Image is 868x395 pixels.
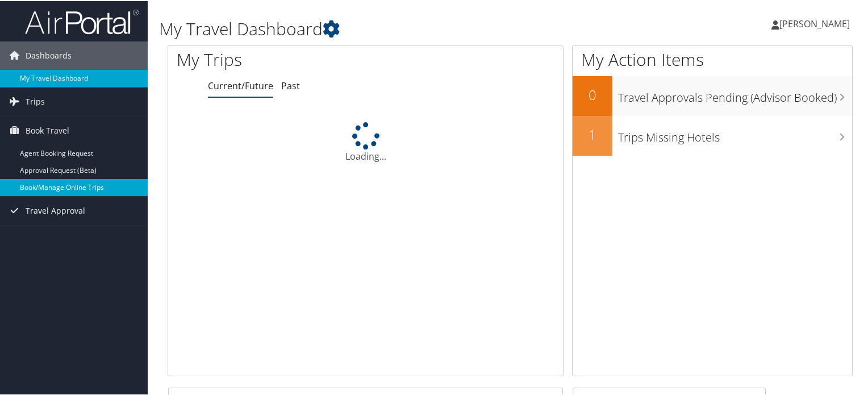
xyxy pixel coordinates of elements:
[26,196,85,224] span: Travel Approval
[573,75,852,115] a: 0Travel Approvals Pending (Advisor Booked)
[573,47,852,70] h1: My Action Items
[779,16,850,29] span: [PERSON_NAME]
[618,123,852,144] h3: Trips Missing Hotels
[573,124,612,143] h2: 1
[573,84,612,103] h2: 0
[281,78,300,91] a: Past
[26,40,72,69] span: Dashboards
[159,16,627,40] h1: My Travel Dashboard
[25,7,139,34] img: airportal-logo.png
[208,78,273,91] a: Current/Future
[618,83,852,105] h3: Travel Approvals Pending (Advisor Booked)
[177,47,390,70] h1: My Trips
[26,115,69,144] span: Book Travel
[168,121,563,162] div: Loading...
[573,115,852,155] a: 1Trips Missing Hotels
[26,86,45,115] span: Trips
[771,6,861,40] a: [PERSON_NAME]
